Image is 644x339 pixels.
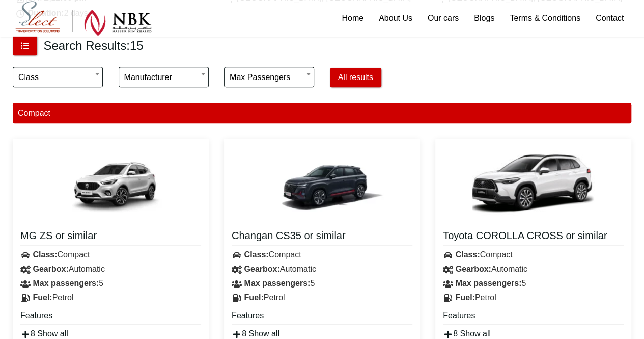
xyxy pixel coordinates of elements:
div: Automatic [224,262,420,276]
div: Automatic [435,262,631,276]
span: Max passengers [230,67,309,88]
div: Compact [13,248,209,262]
span: Class [13,67,103,87]
strong: Fuel: [33,293,52,302]
div: Petrol [435,291,631,305]
div: Compact [435,248,631,262]
div: 5 [435,276,631,291]
div: Petrol [224,291,420,305]
strong: Max passengers: [244,279,310,288]
div: 5 [13,276,209,291]
strong: Class: [33,250,57,259]
a: MG ZS or similar [20,229,201,245]
strong: Fuel: [455,293,474,302]
strong: Class: [455,250,480,259]
button: All results [330,68,381,87]
span: 15 [130,39,144,53]
h5: Features [443,310,624,324]
strong: Gearbox: [455,265,491,273]
h5: Features [232,310,412,324]
img: Changan CS35 or similar [261,146,383,223]
strong: Max passengers: [33,279,99,288]
strong: Gearbox: [244,265,279,273]
a: 8 Show all [232,329,279,338]
strong: Class: [244,250,268,259]
a: Changan CS35 or similar [232,229,412,245]
div: Petrol [13,291,209,305]
strong: Max passengers: [455,279,521,288]
img: Toyota COROLLA CROSS or similar [472,146,595,223]
strong: Fuel: [244,293,263,302]
div: Compact [13,103,631,123]
span: Class [18,67,97,88]
a: Toyota COROLLA CROSS or similar [443,229,624,245]
img: MG ZS or similar [50,146,172,223]
span: Manufacturer [119,67,209,87]
span: Manufacturer [124,67,203,88]
img: Select Rent a Car [15,1,152,36]
a: 8 Show all [443,329,491,338]
div: Compact [224,248,420,262]
div: 5 [224,276,420,291]
strong: Gearbox: [33,265,68,273]
span: Max passengers [224,67,314,87]
a: 8 Show all [20,329,68,338]
h5: Features [20,310,201,324]
h3: Search Results: [43,38,143,54]
div: Automatic [13,262,209,276]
